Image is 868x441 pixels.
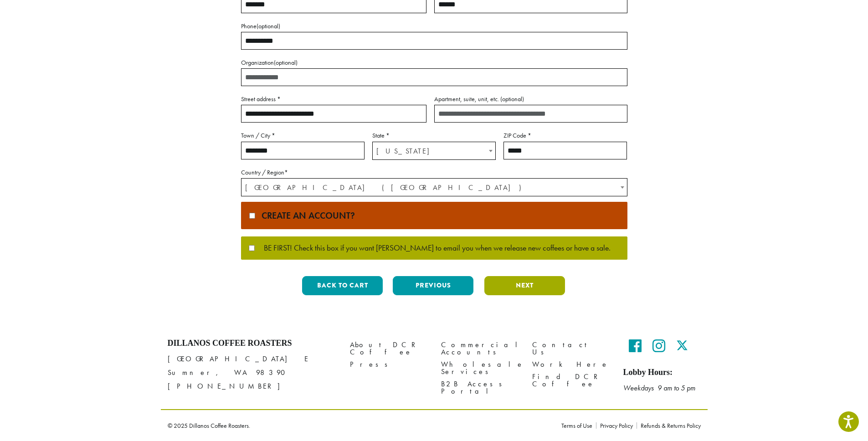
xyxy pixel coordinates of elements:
[532,338,610,358] a: Contact Us
[249,213,255,219] input: Create an account?
[561,422,596,429] a: Terms of Use
[274,58,298,67] span: (optional)
[255,244,611,252] span: BE FIRST! Check this box if you want [PERSON_NAME] to email you when we release new coffees or ha...
[500,95,524,103] span: (optional)
[484,276,565,295] button: Next
[257,210,355,221] span: Create an account?
[637,422,701,429] a: Refunds & Returns Policy
[168,422,548,429] p: © 2025 Dillanos Coffee Roasters.
[241,93,426,105] label: Street address
[257,22,280,30] span: (optional)
[441,338,519,358] a: Commercial Accounts
[623,368,701,378] h5: Lobby Hours:
[393,276,473,295] button: Previous
[249,245,255,251] input: BE FIRST! Check this box if you want [PERSON_NAME] to email you when we release new coffees or ha...
[441,359,519,378] a: Wholesale Services
[241,130,365,141] label: Town / City
[441,378,519,398] a: B2B Access Portal
[350,338,427,358] a: About DCR Coffee
[623,383,695,393] em: Weekdays 9 am to 5 pm
[168,352,336,393] p: [GEOGRAPHIC_DATA] E Sumner, WA 98390 [PHONE_NUMBER]
[596,422,637,429] a: Privacy Policy
[241,178,627,196] span: Country / Region
[503,130,627,141] label: ZIP Code
[373,142,495,160] span: Ohio
[532,359,610,371] a: Work Here
[532,371,610,390] a: Find DCR Coffee
[434,93,627,105] label: Apartment, suite, unit, etc.
[302,276,383,295] button: Back to cart
[350,359,427,371] a: Press
[168,338,336,349] h4: Dillanos Coffee Roasters
[241,57,627,68] label: Organization
[372,142,496,160] span: State
[372,130,496,141] label: State
[241,179,627,196] span: United States (US)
